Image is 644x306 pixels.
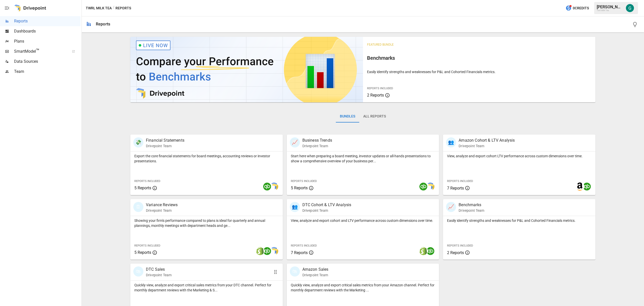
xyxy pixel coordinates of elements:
[302,208,351,213] p: Drivepoint Team
[576,182,584,191] img: amazon
[447,244,473,247] span: Reports Included
[146,143,184,148] p: Drivepoint Team
[146,202,178,208] p: Variance Reviews
[459,208,484,213] p: Drivepoint Team
[459,202,484,208] p: Benchmarks
[130,37,363,102] img: video thumbnail
[134,179,160,183] span: Reports Included
[626,4,634,12] img: Gordon Hagedorn
[359,110,390,123] button: All Reports
[367,54,592,62] h6: Benchmarks
[446,137,456,147] div: 👥
[290,266,300,277] div: 🛍
[146,208,178,213] p: Drivepoint Team
[291,179,317,183] span: Reports Included
[447,186,464,191] span: 7 Reports
[86,5,112,11] button: Twrl Milk Tea
[134,250,151,255] span: 5 Reports
[597,5,623,9] div: [PERSON_NAME]
[447,179,473,183] span: Reports Included
[302,137,332,143] p: Business Trends
[96,22,110,26] div: Reports
[291,218,435,223] p: View, analyze and export cohort and LTV performance across custom dimensions over time.
[426,182,434,191] img: smart model
[146,266,172,272] p: DTC Sales
[336,110,359,123] button: Bundles
[302,143,332,148] p: Drivepoint Team
[14,28,80,34] span: Dashboards
[573,5,589,11] span: 0 Credits
[290,202,300,212] div: 👥
[270,182,278,191] img: smart model
[367,93,384,98] span: 2 Reports
[367,69,592,74] p: Easily identify strengths and weaknesses for P&L and Cohorted Financials metrics.
[14,18,80,24] span: Reports
[291,250,308,255] span: 7 Reports
[291,154,435,164] p: Start here when preparing a board meeting, investor updates or all-hands presentations to show a ...
[447,250,464,255] span: 2 Reports
[419,247,427,255] img: shopify
[134,283,279,293] p: Quickly view, analyze and export critical sales metrics from your DTC channel. Perfect for monthl...
[583,182,591,191] img: quickbooks
[134,186,151,190] span: 5 Reports
[133,137,143,147] div: 💸
[263,182,271,191] img: quickbooks
[426,247,434,255] img: quickbooks
[419,182,427,191] img: quickbooks
[302,272,329,278] p: Drivepoint Team
[302,266,329,272] p: Amazon Sales
[459,143,515,148] p: Drivepoint Team
[597,9,623,12] div: Twrl Milk Tea
[134,244,160,247] span: Reports Included
[367,43,394,46] span: Featured Bundle
[270,247,278,255] img: smart model
[302,202,351,208] p: DTC Cohort & LTV Analysis
[459,137,515,143] p: Amazon Cohort & LTV Analysis
[291,283,435,293] p: Quickly view, analyze and export critical sales metrics from your Amazon channel. Perfect for mon...
[256,247,264,255] img: shopify
[14,58,80,65] span: Data Sources
[290,137,300,147] div: 📈
[623,1,637,15] button: Gordon Hagedorn
[134,154,279,164] p: Export the core financial statements for board meetings, accounting reviews or investor presentat...
[447,154,591,159] p: View, analyze and export cohort LTV performance across custom dimensions over time.
[291,186,308,190] span: 5 Reports
[563,4,591,13] button: 0Credits
[291,244,317,247] span: Reports Included
[14,48,66,54] span: SmartModel
[14,69,80,75] span: Team
[447,218,591,223] p: Easily identify strengths and weaknesses for P&L and Cohorted Financials metrics.
[113,5,114,11] div: /
[446,202,456,212] div: 📈
[133,266,143,277] div: 🛍
[133,202,143,212] div: 🗓
[146,272,172,278] p: Drivepoint Team
[36,48,39,54] span: ™
[14,38,80,44] span: Plans
[263,247,271,255] img: quickbooks
[367,87,393,90] span: Reports Included
[134,218,279,228] p: Showing your firm's performance compared to plans is ideal for quarterly and annual plannings, mo...
[146,137,184,143] p: Financial Statements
